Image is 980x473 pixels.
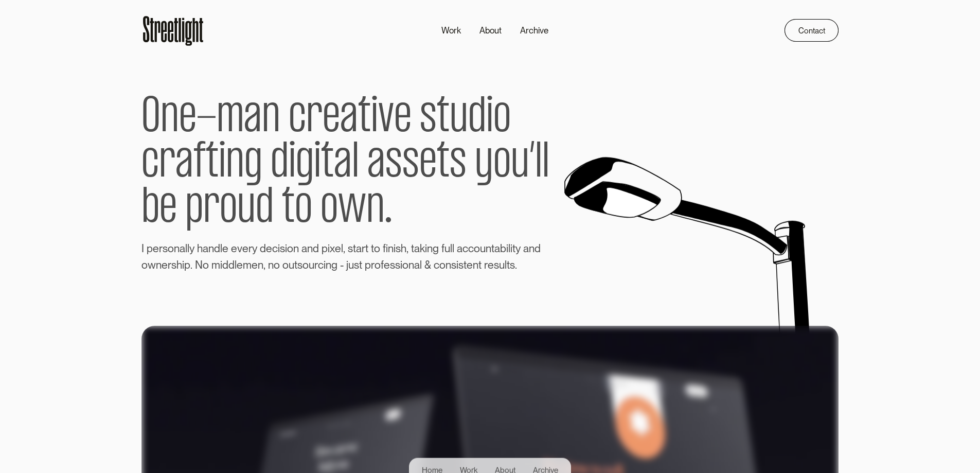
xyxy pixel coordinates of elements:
span: t [411,240,414,257]
span: r [314,257,318,273]
span: e [162,257,168,273]
span: n [307,240,313,257]
span: l [450,240,452,257]
span: r [168,257,171,273]
span: l [535,141,542,186]
span: o [295,186,312,232]
span: s [385,141,402,186]
span: n [226,141,244,186]
span: h [197,240,203,257]
span: u [499,257,505,273]
span: f [383,240,386,257]
span: l [542,141,549,186]
span: d [313,240,319,257]
span: n [529,240,534,257]
span: r [159,240,163,257]
span: e [467,257,473,273]
span: s [171,257,176,273]
span: N [195,257,203,273]
span: i [456,257,458,273]
span: e [384,257,390,273]
span: s [280,240,285,257]
span: t [478,257,482,273]
span: t [464,257,467,273]
span: e [242,240,248,257]
a: Contact [785,19,839,42]
span: o [274,257,280,273]
span: o [374,240,380,257]
span: u [309,257,314,273]
span: o [402,257,408,273]
span: u [480,240,486,257]
span: m [217,96,244,141]
span: i [324,257,326,273]
span: c [141,141,159,186]
span: & [424,257,431,273]
span: n [486,240,491,257]
span: c [434,257,439,273]
span: e [419,141,437,186]
span: f [441,240,444,257]
span: s [510,257,515,273]
span: e [222,240,228,257]
span: - [197,96,217,141]
span: i [371,96,378,141]
span: d [214,240,220,257]
span: t [282,186,295,232]
span: l [185,240,187,257]
span: o [493,141,511,186]
span: n [473,257,478,273]
span: n [161,96,179,141]
span: e [394,96,412,141]
span: o [282,257,289,273]
span: g [433,240,439,257]
span: w [148,257,156,273]
span: n [293,240,299,257]
span: s [458,257,464,273]
span: b [141,186,159,232]
div: Archive [520,24,548,37]
span: e [335,240,341,257]
span: o [287,240,293,257]
span: . [385,186,392,232]
span: p [147,240,153,257]
span: l [505,257,507,273]
span: o [474,240,480,257]
span: s [348,240,353,257]
span: i [289,141,296,186]
span: o [320,186,338,232]
span: o [493,96,511,141]
span: s [395,257,400,273]
span: s [420,96,437,141]
span: a [334,141,352,186]
span: v [237,240,242,257]
span: e [323,96,340,141]
span: l [420,257,422,273]
span: g [296,141,314,186]
span: r [248,240,252,257]
span: t [206,141,219,186]
span: a [175,141,193,186]
span: n [446,257,451,273]
span: h [176,257,182,273]
span: o [168,240,174,257]
span: s [354,257,359,273]
span: t [491,240,494,257]
span: e [179,96,197,141]
span: o [302,257,309,273]
span: n [208,240,214,257]
span: d [271,141,289,186]
span: . [190,257,192,273]
span: h [401,240,406,257]
span: a [367,141,385,186]
span: i [510,240,512,257]
span: a [523,240,529,257]
span: c [468,240,474,257]
span: d [468,96,486,141]
span: i [278,240,280,257]
span: i [394,240,396,257]
span: i [506,240,508,257]
span: u [348,257,354,273]
span: , [406,240,408,257]
span: i [182,257,184,273]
